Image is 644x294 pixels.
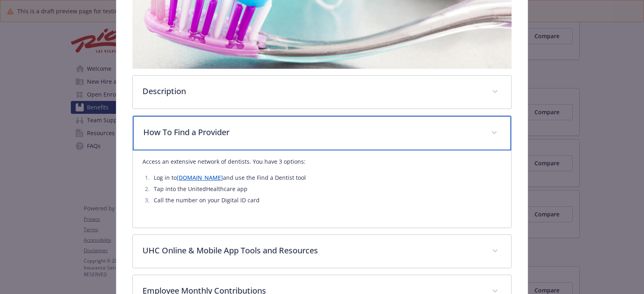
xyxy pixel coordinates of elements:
[177,174,223,181] a: [DOMAIN_NAME]
[143,126,481,138] p: How To Find a Provider
[142,85,482,97] p: Description
[133,116,511,150] div: How To Find a Provider
[142,157,502,167] p: Access an extensive network of dentists. You have 3 options:
[151,184,502,194] li: Tap into the UnitedHealthcare app
[133,76,511,109] div: Description
[151,173,502,183] li: Log in to and use the Find a Dentist tool
[133,150,511,228] div: How To Find a Provider
[133,235,511,268] div: UHC Online & Mobile App Tools and Resources
[142,245,482,257] p: UHC Online & Mobile App Tools and Resources
[151,195,502,205] li: Call the number on your Digital ID card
